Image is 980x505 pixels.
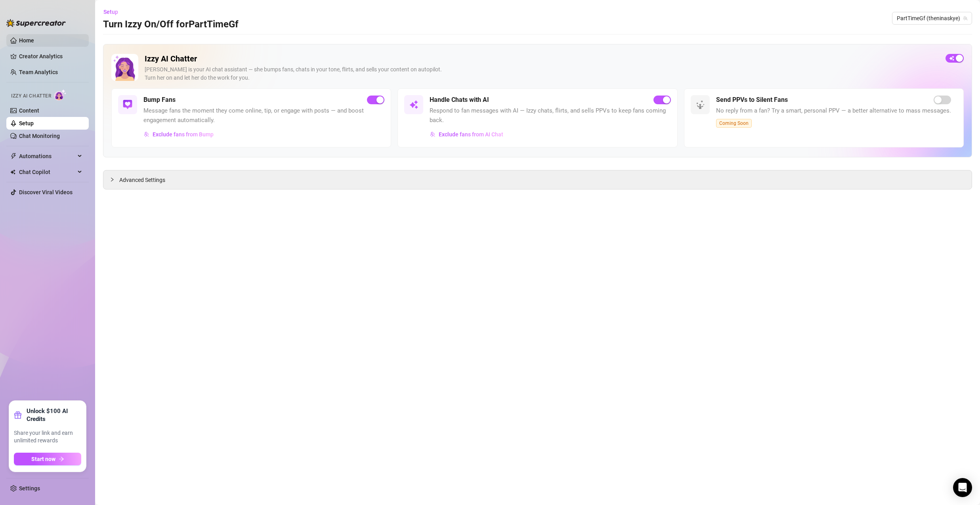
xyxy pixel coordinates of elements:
span: Setup [103,9,118,15]
a: Setup [19,120,34,126]
img: Izzy AI Chatter [111,54,138,81]
a: Settings [19,485,40,492]
span: Chat Copilot [19,166,75,178]
img: svg%3e [144,132,149,137]
span: team [963,16,968,21]
h3: Turn Izzy On/Off for PartTimeGf [103,18,239,31]
button: Start nowarrow-right [14,453,81,465]
span: thunderbolt [10,153,17,159]
span: Automations [19,150,75,163]
h5: Handle Chats with AI [430,95,489,105]
a: Creator Analytics [19,50,82,63]
span: Exclude fans from AI Chat [439,131,503,138]
span: Izzy AI Chatter [11,92,51,100]
span: Respond to fan messages with AI — Izzy chats, flirts, and sells PPVs to keep fans coming back. [430,106,671,125]
span: collapsed [110,177,115,182]
span: Exclude fans from Bump [153,131,214,138]
img: AI Chatter [54,89,67,101]
span: Message fans the moment they come online, tip, or engage with posts — and boost engagement automa... [143,106,384,125]
a: Discover Viral Videos [19,189,73,195]
h5: Bump Fans [143,95,176,105]
a: Content [19,107,39,114]
button: Exclude fans from Bump [143,128,214,141]
button: Setup [103,6,124,18]
h2: Izzy AI Chatter [145,54,939,64]
span: Start now [31,456,55,462]
img: Chat Copilot [10,169,15,175]
span: No reply from a fan? Try a smart, personal PPV — a better alternative to mass messages. [716,106,951,116]
img: svg%3e [430,132,436,137]
span: arrow-right [59,456,64,462]
span: Coming Soon [716,119,752,128]
img: svg%3e [695,100,705,109]
h5: Send PPVs to Silent Fans [716,95,788,105]
a: Home [19,37,34,44]
div: [PERSON_NAME] is your AI chat assistant — she bumps fans, chats in your tone, flirts, and sells y... [145,65,939,82]
img: svg%3e [409,100,418,109]
a: Chat Monitoring [19,133,60,139]
img: svg%3e [123,100,132,109]
button: Exclude fans from AI Chat [430,128,504,141]
strong: Unlock $100 AI Credits [27,407,81,423]
a: Team Analytics [19,69,58,75]
img: logo-BBDzfeDw.svg [6,19,66,27]
span: gift [14,411,22,419]
div: Open Intercom Messenger [953,478,972,497]
span: Advanced Settings [119,176,165,184]
div: collapsed [110,175,119,184]
span: Share your link and earn unlimited rewards [14,429,81,445]
span: PartTimeGf (theninaskye) [897,12,967,24]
